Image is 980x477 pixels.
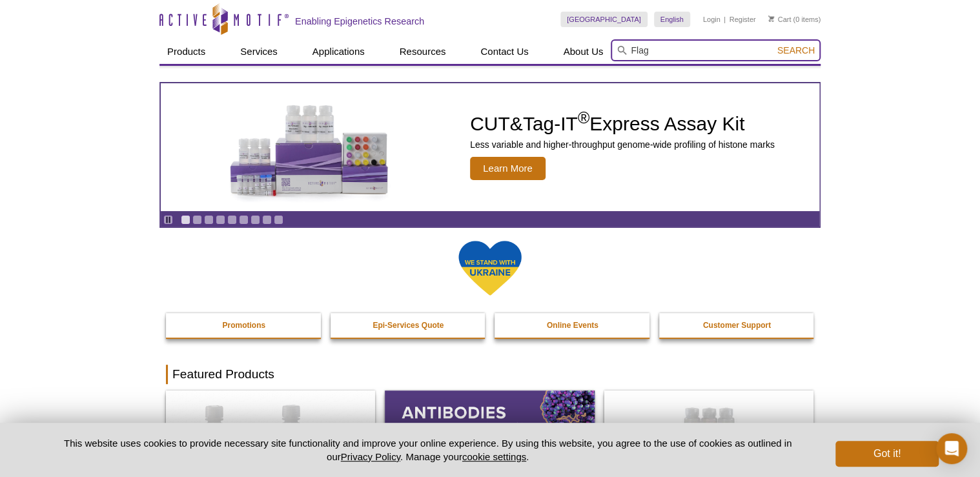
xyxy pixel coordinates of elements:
[659,313,815,338] a: Customer Support
[654,12,690,27] a: English
[560,12,648,27] a: [GEOGRAPHIC_DATA]
[216,215,225,225] a: Go to slide 4
[495,313,651,338] a: Online Events
[192,215,202,225] a: Go to slide 2
[166,365,814,384] h2: Featured Products
[473,39,536,64] a: Contact Us
[227,215,237,225] a: Go to slide 5
[161,83,819,211] a: CUT&Tag-IT Express Assay Kit CUT&Tag-IT®Express Assay Kit Less variable and higher-throughput gen...
[204,215,214,225] a: Go to slide 3
[203,76,416,218] img: CUT&Tag-IT Express Assay Kit
[181,215,190,225] a: Go to slide 1
[936,433,967,464] div: Open Intercom Messenger
[305,39,373,64] a: Applications
[578,108,589,127] sup: ®
[547,321,598,330] strong: Online Events
[768,15,791,24] a: Cart
[462,451,526,462] button: cookie settings
[295,15,424,27] h2: Enabling Epigenetics Research
[470,157,546,180] span: Learn More
[166,313,322,338] a: Promotions
[611,39,821,61] input: Keyword, Cat. No.
[470,139,775,150] p: Less variable and higher-throughput genome-wide profiling of histone marks
[773,45,819,56] button: Search
[768,15,774,22] img: Your Cart
[768,12,821,27] li: (0 items)
[724,12,726,27] li: |
[250,215,260,225] a: Go to slide 7
[232,39,285,64] a: Services
[458,239,522,297] img: We Stand With Ukraine
[703,15,720,24] a: Login
[159,39,213,64] a: Products
[239,215,249,225] a: Go to slide 6
[703,321,771,330] strong: Customer Support
[777,45,815,56] span: Search
[835,441,939,467] button: Got it!
[161,83,819,211] article: CUT&Tag-IT Express Assay Kit
[274,215,283,225] a: Go to slide 9
[470,114,775,134] h2: CUT&Tag-IT Express Assay Kit
[392,39,454,64] a: Resources
[729,15,755,24] a: Register
[163,215,173,225] a: Toggle autoplay
[556,39,611,64] a: About Us
[373,321,444,330] strong: Epi-Services Quote
[222,321,265,330] strong: Promotions
[341,451,400,462] a: Privacy Policy
[331,313,487,338] a: Epi-Services Quote
[262,215,272,225] a: Go to slide 8
[41,436,814,463] p: This website uses cookies to provide necessary site functionality and improve your online experie...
